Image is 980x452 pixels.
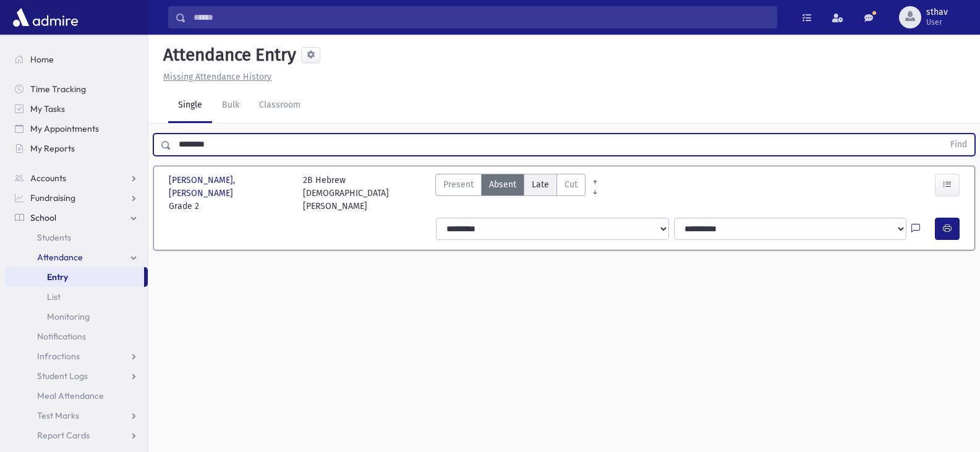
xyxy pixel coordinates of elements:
a: Infractions [5,346,148,366]
a: Students [5,228,148,247]
a: My Reports [5,139,148,158]
span: Absent [489,178,516,191]
span: Infractions [37,351,80,362]
a: Meal Attendance [5,386,148,406]
span: Student Logs [37,370,88,382]
span: Home [30,54,54,65]
a: Monitoring [5,307,148,326]
a: Test Marks [5,406,148,425]
a: Student Logs [5,366,148,386]
div: 2B Hebrew [DEMOGRAPHIC_DATA][PERSON_NAME] [303,174,425,213]
a: Missing Attendance History [158,72,271,82]
span: Students [37,232,71,243]
a: Time Tracking [5,79,148,99]
span: sthav [926,7,948,17]
span: Present [443,178,474,191]
span: Attendance [37,252,83,263]
a: Accounts [5,168,148,188]
span: Fundraising [30,192,75,203]
a: Classroom [249,88,310,123]
a: School [5,208,148,228]
span: Notifications [37,331,86,342]
a: My Tasks [5,99,148,119]
span: Monitoring [47,311,90,322]
a: Report Cards [5,425,148,445]
a: Home [5,49,148,69]
a: Fundraising [5,188,148,208]
a: Attendance [5,247,148,267]
span: Time Tracking [30,83,86,95]
a: Bulk [212,88,249,123]
u: Missing Attendance History [163,72,271,82]
span: Entry [47,271,68,283]
span: [PERSON_NAME], [PERSON_NAME] [169,174,291,200]
a: Entry [5,267,144,287]
span: User [926,17,948,27]
a: Notifications [5,326,148,346]
a: List [5,287,148,307]
span: My Tasks [30,103,65,114]
span: Accounts [30,173,66,184]
span: Report Cards [37,430,90,441]
span: Meal Attendance [37,390,104,401]
button: Find [943,134,974,155]
span: My Appointments [30,123,99,134]
a: My Appointments [5,119,148,139]
div: AttTypes [435,174,586,213]
span: List [47,291,61,302]
span: School [30,212,56,223]
input: Search [186,6,777,28]
span: My Reports [30,143,75,154]
h5: Attendance Entry [158,45,296,66]
img: AdmirePro [10,5,81,30]
span: Late [532,178,549,191]
span: Grade 2 [169,200,291,213]
span: Cut [565,178,577,191]
a: Single [168,88,212,123]
span: Test Marks [37,410,79,421]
